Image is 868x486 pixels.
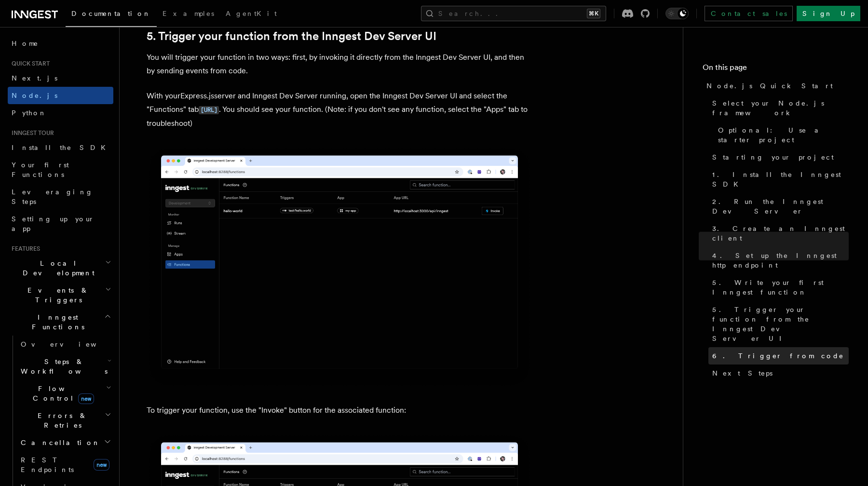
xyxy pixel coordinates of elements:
span: Documentation [71,10,151,17]
span: Node.js Quick Start [706,81,833,91]
span: Node.js [12,92,57,99]
span: Steps & Workflows [17,357,108,376]
a: Node.js Quick Start [703,77,849,94]
h4: On this page [703,62,849,77]
span: Quick start [8,60,50,67]
a: Install the SDK [8,139,113,156]
span: Examples [163,10,214,17]
span: Home [12,39,39,48]
span: Python [12,109,47,117]
button: Flow Controlnew [17,380,113,407]
span: new [78,393,94,404]
p: With your Express.js server and Inngest Dev Server running, open the Inngest Dev Server UI and se... [147,89,532,130]
a: 1. Install the Inngest SDK [708,166,849,193]
a: Node.js [8,87,113,104]
a: Leveraging Steps [8,183,113,210]
span: Install the SDK [12,144,111,151]
button: Inngest Functions [8,309,113,336]
a: 5. Write your first Inngest function [708,274,849,301]
span: Select your Node.js framework [712,98,849,118]
span: Next.js [12,74,57,82]
a: Contact sales [705,6,793,21]
span: 6. Trigger from code [712,351,844,361]
button: Toggle dark mode [665,8,689,19]
a: Examples [157,3,220,26]
p: To trigger your function, use the "Invoke" button for the associated function: [147,404,532,417]
a: Documentation [66,3,157,27]
button: Search...⌘K [421,6,606,21]
span: Local Development [8,258,105,278]
a: REST Endpointsnew [17,451,113,478]
span: 5. Write your first Inngest function [712,278,849,297]
a: Optional: Use a starter project [714,121,849,148]
span: Events & Triggers [8,285,105,305]
span: 2. Run the Inngest Dev Server [712,197,849,216]
a: 5. Trigger your function from the Inngest Dev Server UI [147,29,436,43]
button: Local Development [8,255,113,282]
a: Overview [17,336,113,353]
span: Errors & Retries [17,411,105,430]
span: Starting your project [712,152,834,162]
span: Overview [21,340,120,348]
button: Steps & Workflows [17,353,113,380]
span: Next Steps [712,368,773,378]
span: new [94,459,109,471]
span: 1. Install the Inngest SDK [712,170,849,189]
kbd: ⌘K [587,9,600,18]
a: 2. Run the Inngest Dev Server [708,193,849,220]
span: Your first Functions [12,161,69,178]
button: Errors & Retries [17,407,113,434]
a: 6. Trigger from code [708,347,849,364]
span: Inngest Functions [8,312,104,332]
span: Setting up your app [12,215,95,232]
a: Select your Node.js framework [708,94,849,121]
button: Cancellation [17,434,113,451]
span: AgentKit [226,10,277,17]
a: 4. Set up the Inngest http endpoint [708,247,849,274]
a: Starting your project [708,148,849,166]
img: Inngest Dev Server web interface's functions tab with functions listed [147,146,532,388]
span: 5. Trigger your function from the Inngest Dev Server UI [712,305,849,343]
a: Setting up your app [8,210,113,237]
a: 5. Trigger your function from the Inngest Dev Server UI [708,301,849,347]
a: Next.js [8,69,113,87]
span: Optional: Use a starter project [718,125,849,145]
span: Flow Control [17,384,106,403]
code: [URL] [199,106,219,114]
a: Your first Functions [8,156,113,183]
button: Events & Triggers [8,282,113,309]
a: Sign Up [797,6,860,21]
p: You will trigger your function in two ways: first, by invoking it directly from the Inngest Dev S... [147,51,532,78]
span: REST Endpoints [21,456,74,473]
span: Cancellation [17,438,100,447]
a: 3. Create an Inngest client [708,220,849,247]
a: AgentKit [220,3,283,26]
a: [URL] [199,105,219,114]
a: Next Steps [708,364,849,382]
span: 4. Set up the Inngest http endpoint [712,251,849,270]
span: Features [8,245,40,253]
span: Inngest tour [8,129,54,137]
span: Leveraging Steps [12,188,93,205]
a: Home [8,35,113,52]
span: 3. Create an Inngest client [712,224,849,243]
a: Python [8,104,113,121]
